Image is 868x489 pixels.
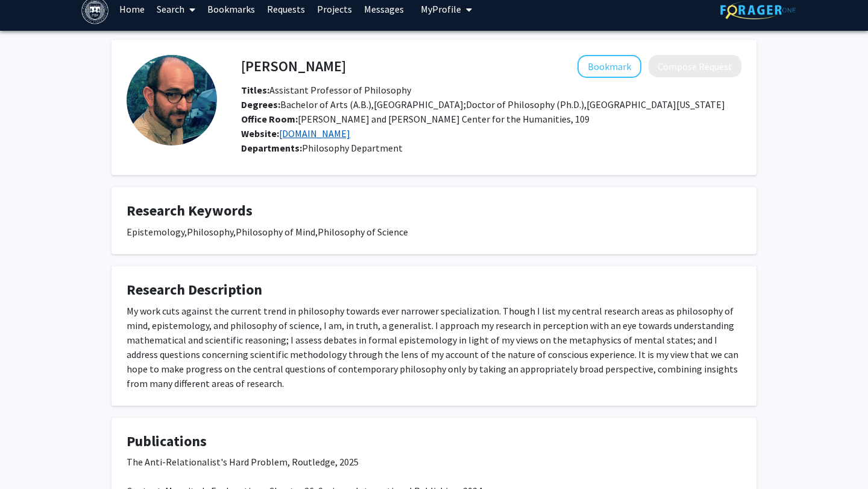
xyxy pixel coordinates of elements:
[241,84,411,96] span: Assistant Professor of Philosophy
[127,55,217,145] img: Profile Picture
[577,55,641,78] button: Add Peter Epstein to Bookmarks
[127,225,741,239] div: Epistemology,Philosophy,Philosophy of Mind,Philosophy of Science
[127,304,741,391] div: My work cuts against the current trend in philosophy towards ever narrower specialization. Though...
[127,281,741,299] h4: Research Description
[241,142,302,154] b: Departments:
[720,1,796,19] img: ForagerOne Logo
[241,98,725,110] span: Bachelor of Arts (A.B.),[GEOGRAPHIC_DATA];Doctor of Philosophy (Ph.D.),[GEOGRAPHIC_DATA][US_STATE]
[241,98,280,110] b: Degrees:
[302,142,403,154] span: Philosophy Department
[9,435,51,480] iframe: Chat
[649,55,741,77] button: Compose Request to Peter Epstein
[421,3,461,15] span: My Profile
[279,127,350,139] a: Opens in a new tab
[241,113,590,125] span: [PERSON_NAME] and [PERSON_NAME] Center for the Humanities, 109
[241,113,298,125] b: Office Room:
[241,84,269,96] b: Titles:
[241,127,279,139] b: Website:
[241,55,346,77] h4: [PERSON_NAME]
[127,433,741,450] h4: Publications
[127,456,359,468] span: The Anti-Relationalist's Hard Problem, Routledge, 2025
[127,202,741,220] h4: Research Keywords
